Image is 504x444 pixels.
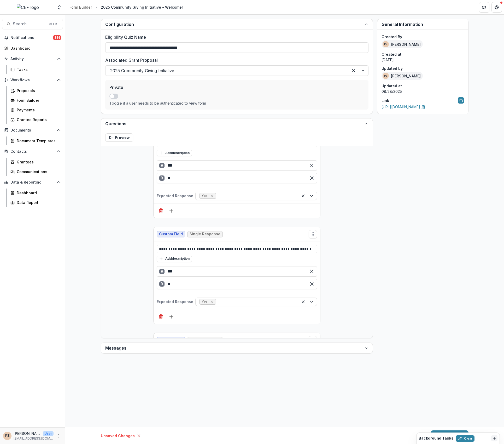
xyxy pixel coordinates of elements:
[431,430,468,441] button: Save changes
[8,189,63,197] a: Dashboard
[17,98,59,103] div: Form Builder
[17,88,59,93] div: Proposals
[159,338,183,342] span: Custom Field
[8,115,63,124] a: Grantee Reports
[56,2,63,13] button: Open entity switcher
[8,198,63,207] a: Data Report
[159,281,165,287] div: B
[309,230,317,238] button: Move field
[382,72,423,80] div: [PERSON_NAME]
[382,40,423,48] div: [PERSON_NAME]
[2,19,63,29] button: Search...
[105,133,133,142] button: Preview
[458,97,464,104] button: Copy link to form
[159,175,165,181] div: B
[308,280,316,288] button: Remove option
[17,169,59,174] div: Communications
[10,128,55,133] span: Documents
[13,21,46,26] span: Search...
[69,4,92,10] div: Form Builder
[67,3,94,11] a: Form Builder
[105,21,364,27] span: Configuration
[159,269,165,274] div: A
[309,336,317,344] button: Move field
[8,96,63,105] a: Form Builder
[382,57,464,62] p: [DATE]
[105,345,364,351] span: Messages
[491,2,502,13] button: Get Help
[308,174,316,182] button: Remove option
[157,150,192,156] button: Adddescription
[456,435,474,442] button: Clear
[479,2,489,13] button: Partners
[101,343,373,353] button: Messages
[105,57,365,63] label: Associated Grant Proposal
[190,232,220,236] span: Single Response
[157,312,165,321] button: Delete field
[159,163,165,168] div: A
[56,433,62,439] button: More
[2,76,63,84] button: Open Workflows
[17,4,39,10] img: CEF logo
[101,4,183,10] div: 2025 Community Giving Initiative - Welcome!
[2,33,63,42] button: Notifications391
[53,35,61,40] span: 391
[384,43,388,45] div: Priscilla Zamora
[101,433,135,439] p: Unsaved Changes
[382,34,464,39] p: Created By
[17,107,59,113] div: Payments
[43,431,54,436] p: User
[8,158,63,166] a: Grantees
[105,34,365,40] label: Eligibility Quiz Name
[14,431,41,436] p: [PERSON_NAME]
[8,65,63,74] a: Tasks
[167,312,175,321] button: Add field
[157,193,193,198] p: Expected Response
[10,45,59,51] div: Dashboard
[101,129,373,338] div: Questions
[382,105,425,109] a: [URL][DOMAIN_NAME]
[382,52,464,57] p: Created at
[209,193,214,198] div: Remove Yes
[5,434,10,437] div: Priscilla Zamora
[300,299,306,305] div: Clear selected options
[308,267,316,276] button: Remove option
[17,67,59,72] div: Tasks
[8,86,63,95] a: Proposals
[384,75,388,77] div: Priscilla Zamora
[202,300,208,303] span: Yes
[8,167,63,176] a: Communications
[105,121,364,127] span: Questions
[10,180,55,185] span: Data & Reporting
[2,126,63,134] button: Open Documents
[2,178,63,186] button: Open Data & Reporting
[2,44,63,53] a: Dashboard
[419,436,454,441] h2: Background Tasks
[101,30,373,114] div: Configuration
[167,207,175,215] button: Add field
[157,256,192,262] button: Adddescription
[101,118,373,129] button: Questions
[8,136,63,145] a: Document Templates
[8,106,63,114] a: Payments
[17,200,59,205] div: Data Report
[491,435,497,441] button: Dismiss
[10,149,55,154] span: Contacts
[17,138,59,144] div: Document Templates
[300,193,306,199] div: Clear selected options
[382,98,389,103] p: Link
[14,436,54,441] p: [EMAIL_ADDRESS][DOMAIN_NAME]
[10,36,53,40] span: Notifications
[2,55,63,63] button: Open Activity
[17,159,59,165] div: Grantees
[159,232,183,236] span: Custom Field
[109,101,364,105] div: Toggle if a user needs to be authenticated to view form
[157,299,193,304] p: Expected Response
[10,57,55,61] span: Activity
[382,66,464,71] p: Updated by
[101,19,373,30] button: Configuration
[10,78,55,82] span: Workflows
[349,66,358,75] div: Clear selected options
[109,84,361,90] label: Private
[382,22,423,27] span: General Information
